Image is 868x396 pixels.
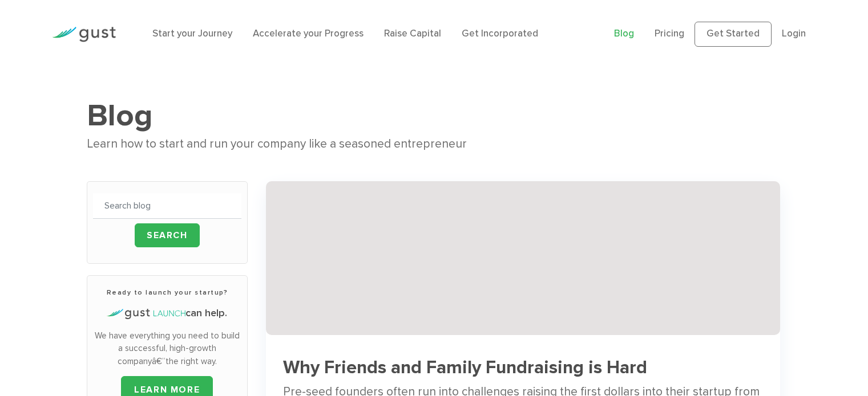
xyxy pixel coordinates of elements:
a: Get Started [695,22,772,47]
h4: can help. [93,306,241,321]
a: Blog [614,28,634,39]
a: Pricing [655,28,684,39]
h3: Why Friends and Family Fundraising is Hard [283,358,763,378]
a: Accelerate your Progress [253,28,364,39]
input: Search [135,223,200,247]
a: Get Incorporated [462,28,538,39]
input: Search blog [93,193,241,219]
a: Raise Capital [384,28,441,39]
h3: Ready to launch your startup? [93,287,241,297]
div: Learn how to start and run your company like a seasoned entrepreneur [87,134,781,154]
p: We have everything you need to build a successful, high-growth companyâ€”the right way. [93,329,241,368]
a: Start your Journey [152,28,232,39]
img: Gust Logo [52,27,116,42]
a: Login [782,28,806,39]
h1: Blog [87,97,781,134]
